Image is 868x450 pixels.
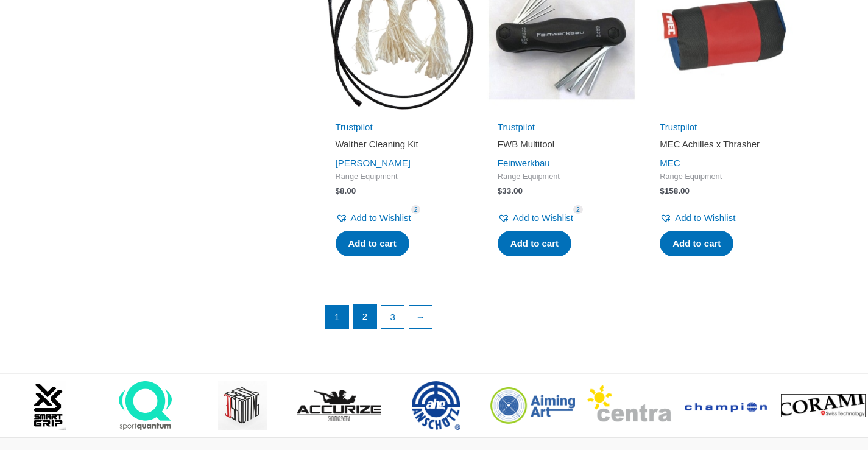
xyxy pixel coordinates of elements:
a: Feinwerkbau [498,158,550,168]
nav: Product Pagination [325,304,799,336]
span: Add to Wishlist [675,213,735,223]
bdi: 8.00 [336,186,356,195]
h2: MEC Achilles x Thrasher [660,138,788,150]
a: Trustpilot [498,122,535,132]
a: [PERSON_NAME] [336,158,411,168]
a: Trustpilot [336,122,373,132]
a: Add to cart: “Walther Cleaning Kit” [336,231,409,256]
a: Add to cart: “MEC Achilles x Thrasher” [660,231,733,256]
a: Add to Wishlist [660,209,735,227]
a: MEC Achilles x Thrasher [660,138,788,155]
a: Add to Wishlist [336,209,411,227]
a: Trustpilot [660,122,697,132]
span: $ [660,186,665,195]
a: MEC [660,158,680,168]
a: Add to Wishlist [498,209,573,227]
span: 2 [411,205,421,214]
a: Page 3 [381,306,404,329]
span: Add to Wishlist [351,213,411,223]
a: → [409,306,432,329]
h2: Walther Cleaning Kit [336,138,464,150]
span: Range Equipment [336,172,464,182]
span: $ [336,186,340,195]
span: Page 1 [326,306,349,329]
span: $ [498,186,503,195]
span: Range Equipment [660,172,788,182]
bdi: 158.00 [660,186,690,195]
a: FWB Multitool [498,138,626,155]
a: Page 2 [353,304,376,329]
span: 2 [573,205,583,214]
bdi: 33.00 [498,186,523,195]
a: Walther Cleaning Kit [336,138,464,155]
a: Add to cart: “FWB Multitool” [498,231,571,256]
span: Add to Wishlist [513,213,573,223]
span: Range Equipment [498,172,626,182]
h2: FWB Multitool [498,138,626,150]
